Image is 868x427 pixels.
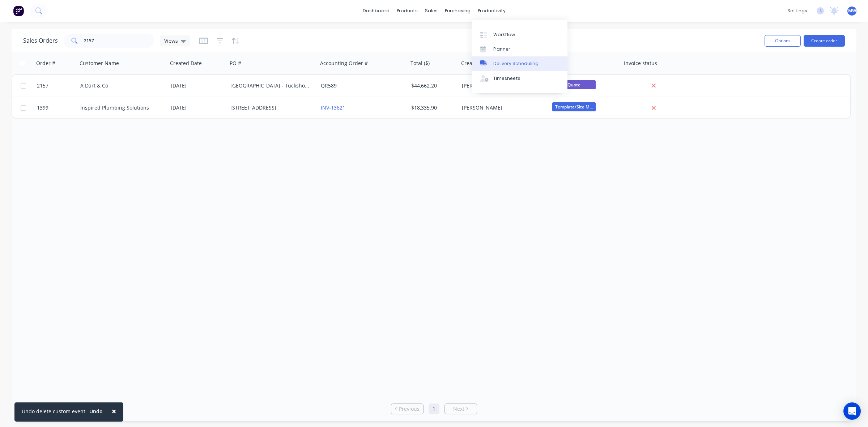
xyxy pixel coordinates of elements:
input: Search... [84,34,154,48]
a: INV-13621 [321,104,345,111]
div: productivity [474,5,509,16]
span: MW [848,8,856,14]
span: Template/Site M... [552,102,596,111]
div: Total ($) [410,60,430,67]
div: Workflow [493,31,515,38]
div: Customer Name [80,60,119,67]
span: Previous [399,405,420,413]
span: Views [164,37,178,44]
div: Order # [36,60,55,67]
div: [GEOGRAPHIC_DATA] - Tuckshop Refurbishment [230,82,311,89]
a: Timesheets [472,71,567,86]
div: [DATE] [171,104,225,111]
a: Planner [472,42,567,56]
div: Created Date [170,60,202,67]
a: 2157 [37,75,80,97]
button: Options [765,35,801,47]
a: A Dart & Co [80,82,108,89]
button: Undo [85,406,107,417]
div: settings [784,5,811,16]
a: dashboard [359,5,393,16]
div: [PERSON_NAME] [462,104,542,111]
ul: Pagination [388,403,480,414]
a: Next page [445,405,477,413]
div: purchasing [441,5,474,16]
div: [STREET_ADDRESS] [230,104,311,111]
div: Created By [461,60,488,67]
div: Timesheets [493,75,520,82]
span: 1399 [37,104,48,111]
div: PO # [230,60,241,67]
div: Invoice status [624,60,657,67]
a: QR589 [321,82,337,89]
span: 2157 [37,82,48,89]
h1: Sales Orders [23,37,58,44]
a: Previous page [391,405,423,413]
div: products [393,5,421,16]
div: sales [421,5,441,16]
span: Next [453,405,464,413]
button: Create order [804,35,845,47]
a: Workflow [472,27,567,42]
div: Open Intercom Messenger [843,402,861,420]
img: Factory [13,5,24,16]
a: Inspired Plumbing Solutions [80,104,149,111]
div: Accounting Order # [320,60,368,67]
div: $18,335.90 [411,104,454,111]
span: × [112,406,116,416]
span: Quote [552,80,596,89]
div: Planner [493,46,510,52]
a: Delivery Scheduling [472,56,567,71]
a: Page 1 is your current page [429,403,439,414]
div: Undo delete custom event [22,407,85,415]
div: [DATE] [171,82,225,89]
button: Close [105,402,123,420]
div: [PERSON_NAME] [462,82,542,89]
a: 1399 [37,97,80,119]
div: Delivery Scheduling [493,60,539,67]
div: $44,662.20 [411,82,454,89]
